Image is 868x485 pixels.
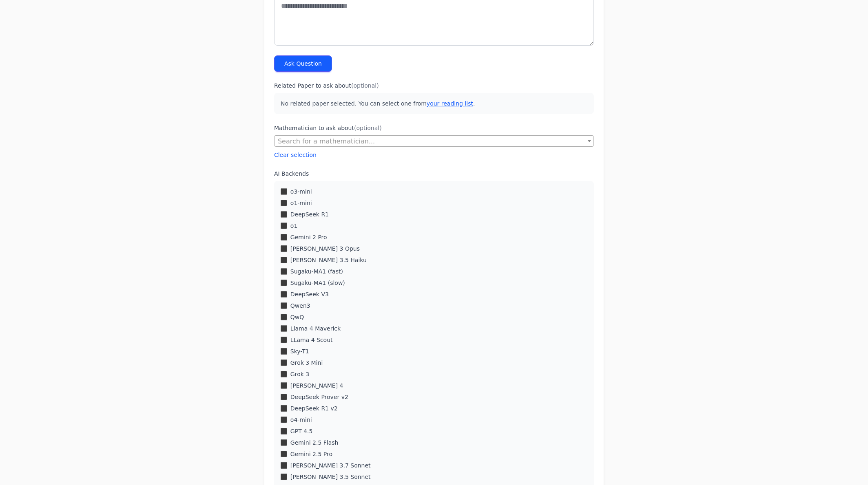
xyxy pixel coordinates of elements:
[290,233,327,241] label: Gemini 2 Pro
[274,135,594,147] span: Search for a mathematician...
[290,347,309,355] label: Sky-T1
[290,279,345,287] label: Sugaku-MA1 (slow)
[290,187,312,196] label: o3-mini
[290,439,339,447] label: Gemini 2.5 Flash
[290,256,367,264] label: [PERSON_NAME] 3.5 Haiku
[290,450,332,458] label: Gemini 2.5 Pro
[354,125,382,131] span: (optional)
[290,267,343,276] label: Sugaku-MA1 (fast)
[290,404,338,412] label: DeepSeek R1 v2
[274,151,317,159] button: Clear selection
[274,124,594,132] label: Mathematician to ask about
[274,82,594,90] label: Related Paper to ask about
[290,461,371,470] label: [PERSON_NAME] 3.7 Sonnet
[290,313,304,321] label: QwQ
[290,210,329,218] label: DeepSeek R1
[290,336,333,344] label: LLama 4 Scout
[290,473,371,481] label: [PERSON_NAME] 3.5 Sonnet
[290,370,309,378] label: Grok 3
[290,416,312,424] label: o4-mini
[290,324,341,333] label: Llama 4 Maverick
[274,55,332,72] button: Ask Question
[290,245,360,253] label: [PERSON_NAME] 3 Opus
[351,82,379,89] span: (optional)
[290,199,312,207] label: o1-mini
[290,290,329,298] label: DeepSeek V3
[290,222,297,230] label: o1
[427,100,473,107] a: your reading list
[275,136,593,147] span: Search for a mathematician...
[290,302,310,310] label: Qwen3
[290,381,343,390] label: [PERSON_NAME] 4
[290,393,348,401] label: DeepSeek Prover v2
[290,427,313,435] label: GPT 4.5
[274,170,594,178] label: AI Backends
[290,359,323,367] label: Grok 3 Mini
[278,137,375,145] span: Search for a mathematician...
[274,93,594,114] p: No related paper selected. You can select one from .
